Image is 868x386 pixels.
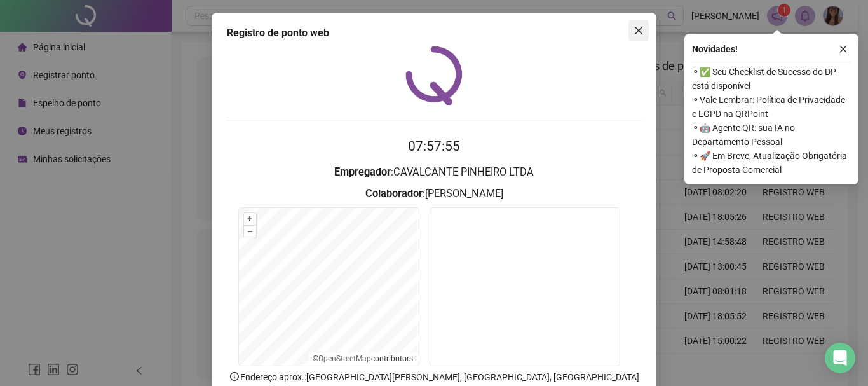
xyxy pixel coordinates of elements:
span: ⚬ Vale Lembrar: Política de Privacidade e LGPD na QRPoint [692,93,851,121]
button: – [244,226,256,238]
time: 07:57:55 [408,139,460,154]
span: close [634,25,644,36]
button: + [244,213,256,225]
strong: Colaborador [365,188,423,200]
span: Novidades ! [692,42,738,56]
li: © contributors. [313,354,415,363]
span: ⚬ 🤖 Agente QR: sua IA no Departamento Pessoal [692,121,851,149]
button: Close [628,20,649,41]
div: Open Intercom Messenger [825,343,855,373]
div: Registro de ponto web [227,25,641,41]
h3: : [PERSON_NAME] [227,186,641,202]
a: OpenStreetMap [318,354,371,363]
strong: Empregador [334,166,391,178]
span: ⚬ ✅ Seu Checklist de Sucesso do DP está disponível [692,65,851,93]
img: QRPoint [405,46,463,105]
span: info-circle [229,371,240,382]
p: Endereço aprox. : [GEOGRAPHIC_DATA][PERSON_NAME], [GEOGRAPHIC_DATA], [GEOGRAPHIC_DATA] [227,370,641,384]
span: ⚬ 🚀 Em Breve, Atualização Obrigatória de Proposta Comercial [692,149,851,177]
h3: : CAVALCANTE PINHEIRO LTDA [227,164,641,181]
span: close [839,45,848,53]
